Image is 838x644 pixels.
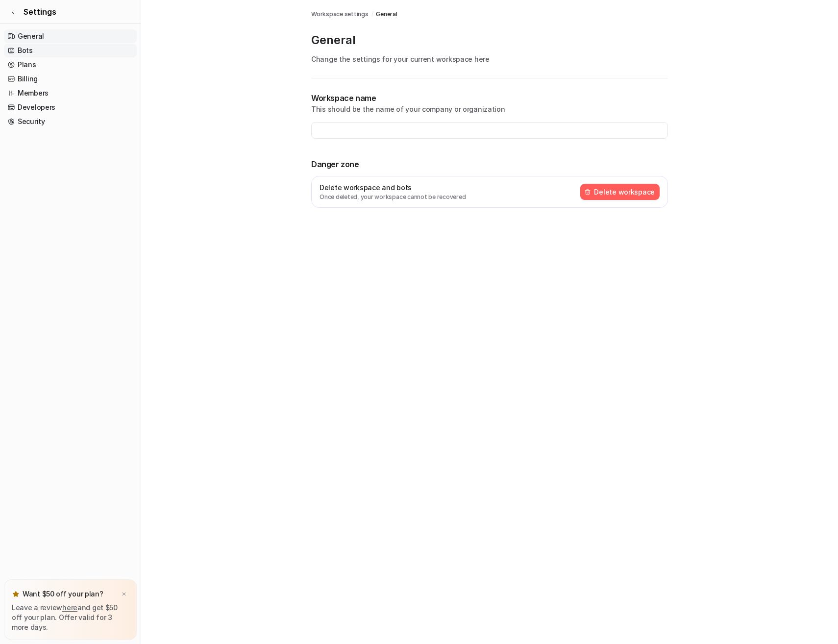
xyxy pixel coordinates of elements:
a: Security [4,115,137,128]
a: Billing [4,72,137,86]
a: here [62,603,77,612]
span: Settings [24,6,56,18]
a: General [376,10,397,19]
p: This should be the name of your company or organization [311,104,668,114]
p: General [311,32,668,48]
p: Workspace name [311,92,668,104]
p: Delete workspace and bots [320,182,466,193]
img: star [12,590,20,598]
p: Danger zone [311,158,668,170]
img: x [121,591,127,597]
p: Want $50 off your plan? [23,589,103,599]
a: Bots [4,44,137,57]
a: Plans [4,58,137,72]
span: / [371,10,373,19]
a: General [4,29,137,43]
p: Once deleted, your workspace cannot be recovered [320,193,466,201]
button: Delete workspace [580,184,660,200]
p: Leave a review and get $50 off your plan. Offer valid for 3 more days. [12,603,129,632]
a: Members [4,86,137,100]
a: Developers [4,100,137,114]
p: Change the settings for your current workspace here [311,54,668,64]
a: Workspace settings [311,10,369,19]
